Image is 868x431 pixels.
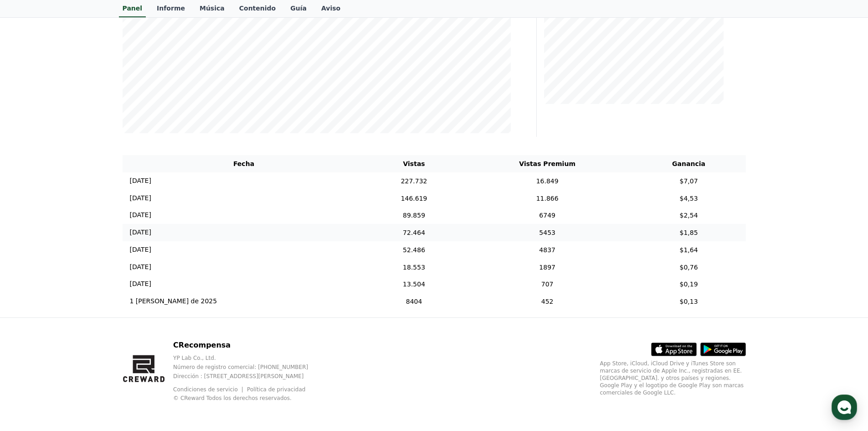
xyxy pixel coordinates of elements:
[539,246,555,253] font: 4837
[173,386,245,393] a: Condiciones de servicio
[130,211,151,218] font: [DATE]
[403,229,425,236] font: 72.464
[233,160,254,167] font: Fecha
[406,298,422,305] font: 8404
[672,160,705,167] font: Ganancia
[536,194,559,202] font: 11.866
[157,5,185,12] font: Informe
[130,228,151,236] font: [DATE]
[135,303,157,310] span: Settings
[680,263,698,270] font: $0,76
[239,5,276,12] font: Contenido
[173,386,238,393] font: Condiciones de servicio
[321,5,340,12] font: Aviso
[130,263,151,270] font: [DATE]
[3,289,60,312] a: Home
[401,177,427,184] font: 227.732
[403,246,425,253] font: 52.486
[173,341,231,349] font: CRecompensa
[173,395,292,401] font: © CReward Todos los derechos reservados.
[403,280,425,288] font: 13.504
[123,5,143,12] font: Panel
[541,298,554,305] font: 452
[539,263,555,270] font: 1897
[173,373,303,379] font: Dirección : [STREET_ADDRESS][PERSON_NAME]
[173,364,308,370] font: Número de registro comercial: [PHONE_NUMBER]
[401,194,427,202] font: 146.619
[539,212,555,219] font: 6749
[519,160,575,167] font: Vistas Premium
[130,246,151,253] font: [DATE]
[173,355,216,361] font: YP Lab Co., Ltd.
[130,194,151,202] font: [DATE]
[130,297,217,305] font: 1 [PERSON_NAME] de 2025
[680,229,698,236] font: $1,85
[536,177,559,184] font: 16.849
[290,5,307,12] font: Guía
[541,280,554,288] font: 707
[403,263,425,270] font: 18.553
[60,289,118,312] a: Messages
[403,160,425,167] font: Vistas
[680,194,698,202] font: $4,53
[680,177,698,184] font: $7,07
[247,386,305,393] a: Política de privacidad
[130,177,151,184] font: [DATE]
[600,360,744,396] font: App Store, iCloud, iCloud Drive y iTunes Store son marcas de servicio de Apple Inc., registradas ...
[680,280,698,288] font: $0,19
[680,298,698,305] font: $0,13
[200,5,225,12] font: Música
[118,289,175,312] a: Settings
[680,246,698,253] font: $1,64
[403,212,425,219] font: 89.859
[23,303,39,310] span: Home
[130,280,151,287] font: [DATE]
[539,229,555,236] font: 5453
[76,303,103,311] span: Messages
[680,212,698,219] font: $2,54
